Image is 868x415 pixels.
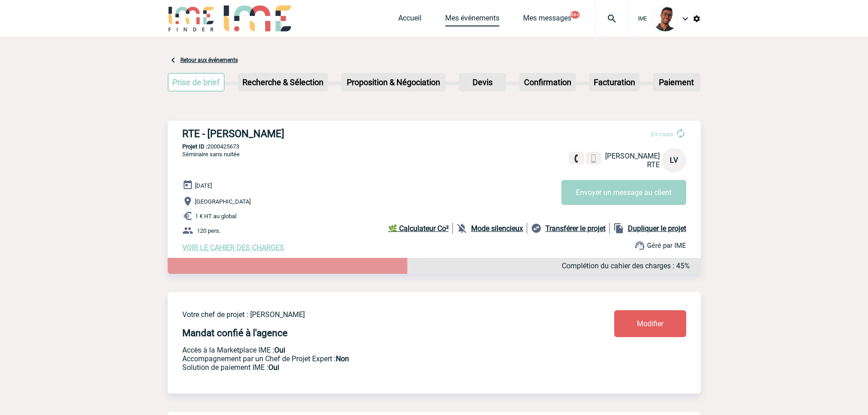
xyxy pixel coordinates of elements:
[520,74,575,91] p: Confirmation
[388,224,449,233] b: 🌿 Calculateur Co²
[651,131,673,138] span: En cours
[182,143,207,150] b: Projet ID :
[195,213,236,220] span: 1 € HT au global
[460,74,505,91] p: Devis
[182,328,288,338] h4: Mandat confié à l'agence
[647,160,660,169] span: RTE
[169,74,224,91] p: Prise de brief
[168,143,701,150] p: 2000425673
[638,15,647,22] span: IME
[195,198,251,205] span: [GEOGRAPHIC_DATA]
[670,156,678,164] span: LV
[590,74,639,91] p: Facturation
[182,151,240,158] span: Séminaire sans nuitée
[268,363,279,372] b: Oui
[398,14,421,26] a: Accueil
[652,6,678,31] img: 124970-0.jpg
[523,14,571,26] a: Mes messages
[634,240,645,251] img: support.png
[182,128,456,139] h3: RTE - [PERSON_NAME]
[613,223,624,234] img: file_copy-black-24dp.png
[545,224,606,233] b: Transférer le projet
[336,354,349,363] b: Non
[654,74,699,91] p: Paiement
[590,154,598,163] img: portable.png
[628,224,686,233] b: Dupliquer le projet
[647,241,686,250] span: Géré par IME
[195,182,212,189] span: [DATE]
[570,11,580,19] button: 99+
[445,14,499,26] a: Mes événements
[180,57,238,63] a: Retour aux événements
[239,74,327,91] p: Recherche & Sélection
[182,346,560,354] p: Accès à la Marketplace IME :
[637,319,663,328] span: Modifier
[182,363,560,372] p: Conformité aux process achat client, Prise en charge de la facturation, Mutualisation de plusieur...
[342,74,445,91] p: Proposition & Négociation
[168,5,215,31] img: IME-Finder
[605,152,660,160] span: [PERSON_NAME]
[182,354,560,363] p: Prestation payante
[274,346,285,354] b: Oui
[561,180,686,205] button: Envoyer un message au client
[572,154,580,163] img: fixe.png
[197,227,221,234] span: 120 pers.
[471,224,523,233] b: Mode silencieux
[182,310,560,319] p: Votre chef de projet : [PERSON_NAME]
[388,223,453,234] a: 🌿 Calculateur Co²
[182,243,284,252] a: VOIR LE CAHIER DES CHARGES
